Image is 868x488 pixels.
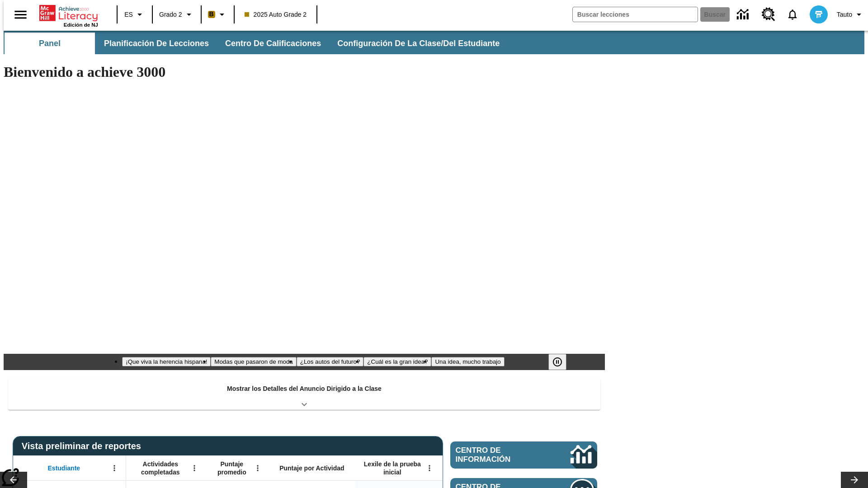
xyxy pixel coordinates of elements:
[131,460,190,476] span: Actividades completadas
[423,461,436,475] button: Abrir menú
[359,460,425,476] span: Lexile de la prueba inicial
[108,461,121,475] button: Abrir menú
[337,38,500,49] span: Configuración de la clase/del estudiante
[64,22,98,28] span: Edición de NJ
[104,38,209,49] span: Planificación de lecciones
[781,3,804,26] a: Notificaciones
[188,461,201,475] button: Abrir menú
[548,354,576,370] div: Pausar
[251,461,264,475] button: Abrir menú
[804,3,833,26] button: Escoja un nuevo avatar
[159,10,182,19] span: Grado 2
[837,10,852,19] span: Tauto
[227,384,382,394] p: Mostrar los Detalles del Anuncio Dirigido a la Clase
[156,6,198,23] button: Grado: Grado 2, Elige un grado
[731,2,756,27] a: Centro de información
[450,441,597,469] a: Centro de información
[456,446,540,464] span: Centro de información
[5,33,95,54] button: Panel
[124,10,133,19] span: ES
[363,357,431,366] button: Diapositiva 4 ¿Cuál es la gran idea?
[8,379,600,410] div: Mostrar los Detalles del Anuncio Dirigido a la Clase
[7,1,34,28] button: Abrir el menú lateral
[39,4,98,22] a: Portada
[330,33,507,54] button: Configuración de la clase/del estudiante
[841,472,868,488] button: Carrusel de lecciones, seguir
[245,10,307,19] span: 2025 Auto Grade 2
[4,31,864,54] div: Subbarra de navegación
[39,3,98,28] div: Portada
[225,38,321,49] span: Centro de calificaciones
[548,354,566,370] button: Pausar
[756,2,781,27] a: Centro de recursos, Se abrirá en una pestaña nueva.
[297,357,364,366] button: Diapositiva 3 ¿Los autos del futuro?
[22,441,146,451] span: Vista preliminar de reportes
[204,6,231,23] button: Boost El color de la clase es anaranjado claro. Cambiar el color de la clase.
[48,464,80,472] span: Estudiante
[573,7,698,22] input: Buscar campo
[810,5,828,23] img: avatar image
[4,64,605,80] h1: Bienvenido a achieve 3000
[122,357,211,366] button: Diapositiva 1 ¡Que viva la herencia hispana!
[431,357,504,366] button: Diapositiva 5 Una idea, mucho trabajo
[209,9,214,20] span: B
[833,6,868,23] button: Perfil/Configuración
[39,38,61,49] span: Panel
[97,33,216,54] button: Planificación de lecciones
[211,357,296,366] button: Diapositiva 2 Modas que pasaron de moda
[4,33,508,54] div: Subbarra de navegación
[218,33,328,54] button: Centro de calificaciones
[120,6,149,23] button: Lenguaje: ES, Selecciona un idioma
[279,464,344,472] span: Puntaje por Actividad
[210,460,254,476] span: Puntaje promedio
